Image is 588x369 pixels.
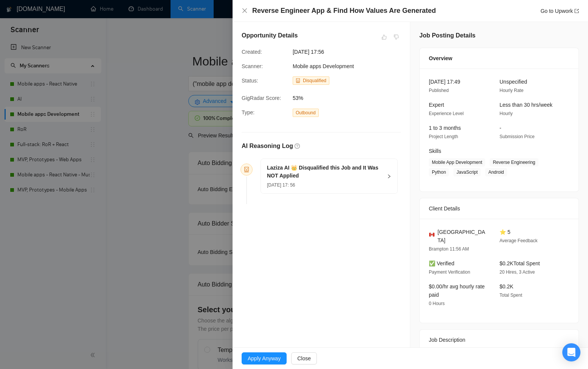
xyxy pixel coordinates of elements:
[242,63,263,69] span: Scanner:
[429,125,461,131] span: 1 to 3 months
[429,283,485,298] span: $0.00/hr avg hourly rate paid
[429,330,569,350] div: Job Description
[429,134,458,139] span: Project Length
[242,8,248,14] button: Close
[248,354,281,363] span: Apply Anyway
[500,134,535,139] span: Submission Price
[429,260,455,266] span: ✅ Verified
[242,49,262,55] span: Created:
[500,229,510,235] span: ⭐ 5
[429,301,445,306] span: 0 Hours
[293,48,406,56] span: [DATE] 17:56
[500,269,535,275] span: 20 Hires, 3 Active
[293,109,319,117] span: Outbound
[429,88,449,93] span: Published
[429,111,464,116] span: Experience Level
[429,246,469,252] span: Brampton 11:56 AM
[387,174,391,179] span: right
[242,142,293,151] h5: AI Reasoning Log
[252,6,436,16] h4: Reverse Engineer App & Find How Values Are Generated
[297,354,311,363] span: Close
[293,63,354,69] span: Mobile apps Development
[242,31,298,40] h5: Opportunity Details
[429,198,569,219] div: Client Details
[242,95,281,101] span: GigRadar Score:
[242,8,248,14] span: close
[429,232,434,237] img: 🇨🇦
[485,168,507,176] span: Android
[500,125,501,131] span: -
[244,167,249,172] span: robot
[293,94,406,102] span: 53%
[429,168,449,176] span: Python
[303,78,326,83] span: Disqualified
[500,111,513,116] span: Hourly
[429,54,452,62] span: Overview
[500,293,522,298] span: Total Spent
[296,78,300,83] span: robot
[438,228,487,244] span: [GEOGRAPHIC_DATA]
[242,109,254,115] span: Type:
[540,8,579,14] a: Go to Upworkexport
[419,31,475,40] h5: Job Posting Details
[291,352,317,364] button: Close
[500,102,552,108] span: Less than 30 hrs/week
[242,352,287,364] button: Apply Anyway
[500,88,523,93] span: Hourly Rate
[267,164,382,180] h5: Laziza AI 👑 Disqualified this Job and It Was NOT Applied
[453,168,481,176] span: JavaScript
[500,79,527,85] span: Unspecified
[490,158,538,167] span: Reverse Engineering
[574,9,579,13] span: export
[267,182,295,188] span: [DATE] 17: 56
[500,283,514,290] span: $0.2K
[500,238,538,243] span: Average Feedback
[295,143,300,149] span: question-circle
[429,79,460,85] span: [DATE] 17:49
[429,148,441,154] span: Skills
[429,269,470,275] span: Payment Verification
[429,158,485,167] span: Mobile App Development
[242,78,258,84] span: Status:
[562,343,580,361] div: Open Intercom Messenger
[500,260,540,266] span: $0.2K Total Spent
[429,102,444,108] span: Expert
